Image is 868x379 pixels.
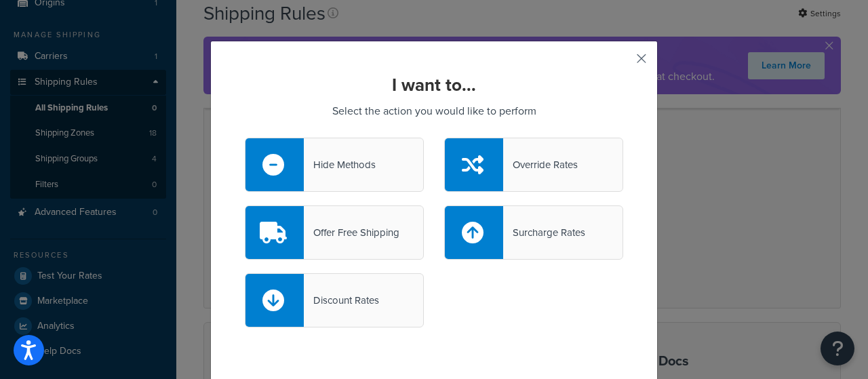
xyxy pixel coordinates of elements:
div: Offer Free Shipping [304,223,399,242]
strong: I want to... [392,72,476,98]
div: Override Rates [503,155,578,174]
div: Surcharge Rates [503,223,585,242]
div: Hide Methods [304,155,376,174]
div: Discount Rates [304,291,379,310]
p: Select the action you would like to perform [245,102,623,121]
